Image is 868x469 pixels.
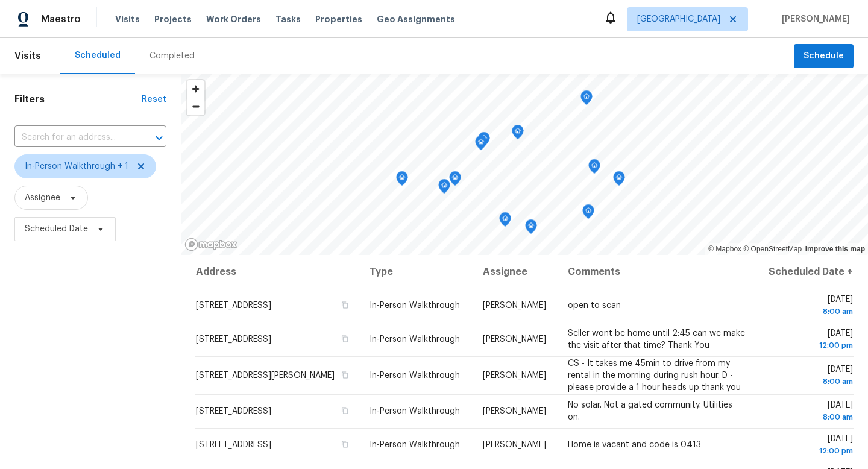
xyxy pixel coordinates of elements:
span: CS - It takes me 45min to drive from my rental in the morning during rush hour. D - please provid... [568,359,741,392]
button: Schedule [794,44,854,69]
span: [PERSON_NAME] [483,441,546,449]
div: Reset [142,93,166,105]
span: [STREET_ADDRESS] [196,441,271,449]
span: In-Person Walkthrough [370,301,460,310]
span: [STREET_ADDRESS] [196,335,271,344]
span: In-Person Walkthrough [370,371,460,380]
span: [PERSON_NAME] [483,301,546,310]
span: [DATE] [766,365,853,388]
button: Copy Address [339,370,350,380]
div: 8:00 am [766,306,853,318]
th: Type [360,255,473,289]
span: In-Person Walkthrough [370,407,460,415]
span: No solar. Not a gated community. Utilities on. [568,401,732,421]
div: Map marker [475,136,487,154]
div: 12:00 pm [766,339,853,351]
div: Map marker [580,90,593,109]
th: Address [195,255,360,289]
span: Maestro [41,13,81,25]
th: Comments [558,255,756,289]
span: In-Person Walkthrough [370,441,460,449]
div: Map marker [613,171,625,190]
input: Search for an address... [14,128,133,147]
span: In-Person Walkthrough [370,335,460,344]
button: Copy Address [339,405,350,416]
span: [PERSON_NAME] [777,13,850,25]
span: [DATE] [766,329,853,351]
a: Mapbox homepage [184,238,237,251]
span: [DATE] [766,435,853,457]
a: Mapbox [708,245,741,253]
div: Scheduled [75,49,121,61]
th: Assignee [473,255,558,289]
div: Map marker [499,212,511,231]
button: Open [151,130,168,146]
div: 8:00 am [766,376,853,388]
span: Projects [154,13,192,25]
h1: Filters [14,93,142,105]
a: OpenStreetMap [743,245,802,253]
span: Tasks [275,15,301,24]
th: Scheduled Date ↑ [756,255,854,289]
button: Copy Address [339,439,350,450]
div: Map marker [396,171,408,190]
div: Map marker [525,219,537,238]
span: [STREET_ADDRESS] [196,301,271,310]
span: [STREET_ADDRESS][PERSON_NAME] [196,371,335,380]
button: Zoom out [187,98,204,115]
div: Map marker [588,159,600,178]
div: Map marker [582,204,594,223]
a: Improve this map [805,245,865,253]
span: open to scan [568,301,621,310]
div: 8:00 am [766,411,853,423]
span: [DATE] [766,295,853,318]
span: [DATE] [766,401,853,423]
span: Zoom out [187,98,204,115]
div: 12:00 pm [766,445,853,457]
span: Assignee [25,192,60,204]
span: [PERSON_NAME] [483,335,546,344]
span: [PERSON_NAME] [483,371,546,380]
span: [GEOGRAPHIC_DATA] [637,13,720,25]
div: Map marker [438,179,450,198]
span: Schedule [804,49,844,64]
canvas: Map [181,74,868,255]
span: Geo Assignments [377,13,455,25]
span: Home is vacant and code is 0413 [568,441,701,449]
button: Zoom in [187,80,204,98]
span: [STREET_ADDRESS] [196,407,271,415]
span: Visits [115,13,140,25]
span: Scheduled Date [25,223,88,235]
span: Work Orders [206,13,261,25]
span: Properties [315,13,362,25]
div: Map marker [449,171,461,190]
span: [PERSON_NAME] [483,407,546,415]
div: Completed [149,50,195,62]
span: Visits [14,43,41,69]
div: Map marker [512,125,524,143]
div: Map marker [478,132,490,151]
span: In-Person Walkthrough + 1 [25,160,128,172]
span: Seller wont be home until 2:45 can we make the visit after that time? Thank You [568,329,745,350]
button: Copy Address [339,333,350,344]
